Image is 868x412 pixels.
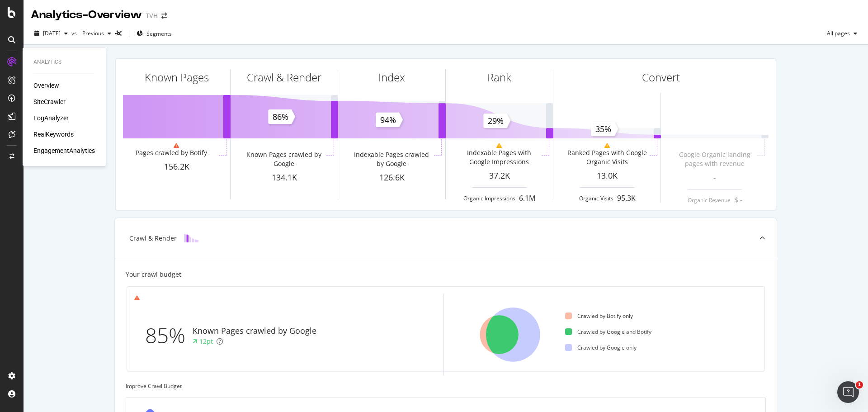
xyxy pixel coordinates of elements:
[133,26,175,41] button: Segments
[79,26,115,41] button: Previous
[231,172,338,184] div: 134.1K
[247,70,321,85] div: Crawl & Render
[823,29,850,37] span: All pages
[351,150,432,168] div: Indexable Pages crawled by Google
[79,29,104,37] span: Previous
[126,382,766,390] div: Improve Crawl Budget
[519,193,535,204] div: 6.1M
[199,337,213,346] div: 12pt
[145,321,193,350] div: 85%
[184,234,198,242] img: block-icon
[31,26,71,41] button: [DATE]
[565,312,633,320] div: Crawled by Botify only
[145,70,209,85] div: Known Pages
[33,146,95,155] a: EngagementAnalytics
[378,70,405,85] div: Index
[31,7,142,23] div: Analytics - Overview
[565,344,637,351] div: Crawled by Google only
[126,270,181,279] div: Your crawl budget
[33,97,66,106] a: SiteCrawler
[136,148,207,157] div: Pages crawled by Botify
[161,13,167,19] div: arrow-right-arrow-left
[823,26,861,41] button: All pages
[458,148,539,166] div: Indexable Pages with Google Impressions
[123,161,230,173] div: 156.2K
[71,29,79,37] span: vs
[338,172,445,184] div: 126.6K
[43,29,61,37] span: 2025 Aug. 26th
[33,58,95,66] div: Analytics
[33,114,69,123] a: LogAnalyzer
[487,70,511,85] div: Rank
[837,381,859,403] iframe: Intercom live chat
[129,234,177,243] div: Crawl & Render
[243,150,324,168] div: Known Pages crawled by Google
[463,194,515,202] div: Organic Impressions
[33,130,74,139] a: RealKeywords
[446,170,553,182] div: 37.2K
[146,30,172,38] span: Segments
[565,328,651,336] div: Crawled by Google and Botify
[193,325,316,337] div: Known Pages crawled by Google
[856,381,863,388] span: 1
[33,81,59,90] a: Overview
[146,11,158,20] div: TVH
